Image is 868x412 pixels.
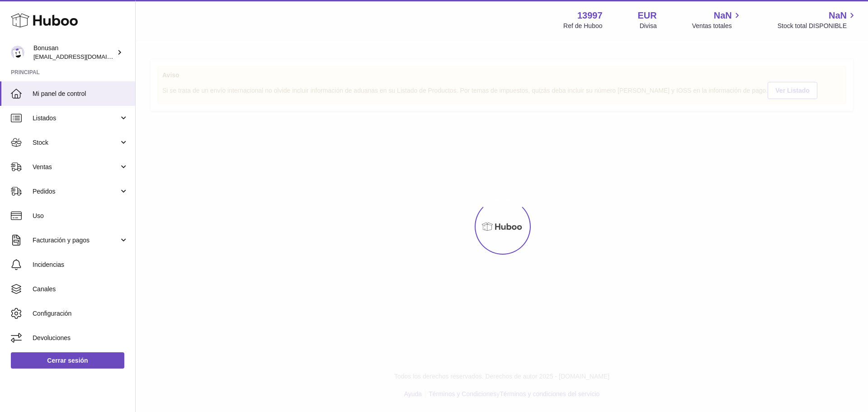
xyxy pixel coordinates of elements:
[33,163,119,171] span: Ventas
[33,309,128,318] span: Configuración
[577,9,603,22] strong: 13997
[33,285,128,294] span: Canales
[692,9,742,30] a: NaN Ventas totales
[563,22,602,30] div: Ref de Huboo
[33,236,119,245] span: Facturación y pagos
[778,9,857,30] a: NaN Stock total DISPONIBLE
[778,22,857,30] span: Stock total DISPONIBLE
[11,352,124,369] a: Cerrar sesión
[829,9,847,22] span: NaN
[33,334,128,342] span: Devoluciones
[33,53,133,60] span: [EMAIL_ADDRESS][DOMAIN_NAME]
[11,46,24,59] img: internalAdmin-13997@internal.huboo.com
[692,22,742,30] span: Ventas totales
[33,114,119,123] span: Listados
[33,260,128,269] span: Incidencias
[714,9,732,22] span: NaN
[33,212,128,220] span: Uso
[33,138,119,147] span: Stock
[33,90,128,98] span: Mi panel de control
[638,9,657,22] strong: EUR
[33,187,119,196] span: Pedidos
[33,44,115,61] div: Bonusan
[640,22,657,30] div: Divisa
